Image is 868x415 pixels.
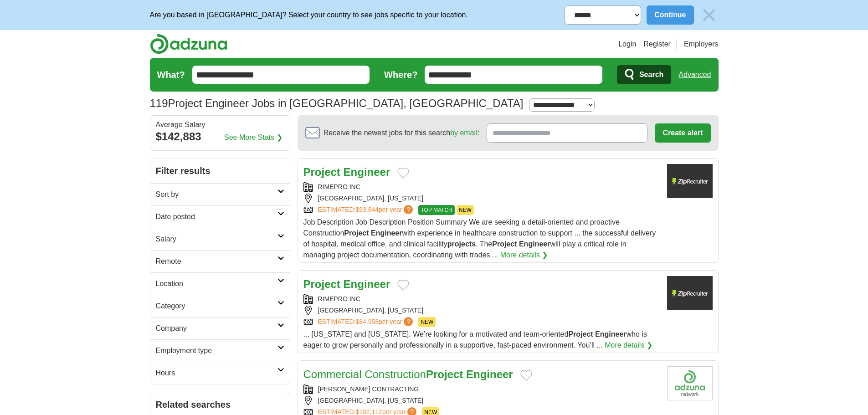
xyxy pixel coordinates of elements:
a: Login [618,39,636,50]
a: Location [150,272,290,295]
button: Add to favorite jobs [397,168,409,179]
a: See More Stats ❯ [224,132,282,143]
img: Company logo [667,276,713,310]
h2: Category [156,301,277,312]
h1: Project Engineer Jobs in [GEOGRAPHIC_DATA], [GEOGRAPHIC_DATA] [150,97,524,109]
a: Employers [684,39,719,50]
img: Company logo [667,366,713,400]
h2: Hours [156,368,277,379]
a: Sort by [150,183,290,205]
label: Where? [384,68,417,82]
span: Search [639,66,663,84]
span: $84,958 [355,318,379,325]
h2: Related searches [156,398,284,411]
h2: Salary [156,234,277,245]
a: Hours [150,362,290,384]
strong: Project [303,278,340,290]
a: Category [150,295,290,317]
a: More details ❯ [605,340,652,351]
strong: Engineer [466,368,513,380]
div: RIMEPRO INC [303,294,660,304]
h2: Date posted [156,211,277,222]
button: Create alert [655,123,710,143]
button: Continue [647,5,693,25]
div: Average Salary [156,121,284,128]
div: $142,883 [156,128,284,145]
span: ... [US_STATE] and [US_STATE]. We’re looking for a motivated and team-oriented who is eager to gr... [303,330,647,349]
strong: Project [344,229,369,237]
button: Search [617,65,671,84]
a: Project Engineer [303,278,390,290]
a: Register [643,39,671,50]
strong: Project [426,368,463,380]
span: ? [404,317,413,326]
span: ? [404,205,413,214]
h2: Filter results [150,159,290,183]
span: $93,844 [355,206,379,213]
button: Add to favorite jobs [520,370,532,381]
a: Remote [150,250,290,272]
div: [GEOGRAPHIC_DATA], [US_STATE] [303,396,660,405]
div: [GEOGRAPHIC_DATA], [US_STATE] [303,194,660,203]
strong: Engineer [595,330,626,338]
a: ESTIMATED:$84,958per year? [318,317,415,327]
strong: projects [447,240,476,248]
h2: Location [156,278,277,289]
p: Are you based in [GEOGRAPHIC_DATA]? Select your country to see jobs specific to your location. [150,10,468,20]
span: NEW [418,317,436,327]
h2: Sort by [156,189,277,200]
img: Adzuna logo [150,34,227,54]
span: 119 [150,95,168,112]
a: Employment type [150,339,290,362]
div: [GEOGRAPHIC_DATA], [US_STATE] [303,306,660,315]
strong: Project [492,240,517,248]
a: Advanced [678,66,711,84]
strong: Engineer [344,278,390,290]
strong: Engineer [371,229,402,237]
h2: Company [156,323,277,334]
span: NEW [457,205,474,215]
span: Receive the newest jobs for this search : [324,128,479,138]
strong: Project [568,330,593,338]
h2: Remote [156,256,277,267]
div: RIMEPRO INC [303,182,660,192]
a: ESTIMATED:$93,844per year? [318,205,415,215]
div: [PERSON_NAME] CONTRACTING [303,384,660,394]
a: Company [150,317,290,339]
button: Add to favorite jobs [397,280,409,291]
span: TOP MATCH [418,205,454,215]
label: What? [157,68,185,82]
strong: Project [303,166,340,178]
a: Salary [150,228,290,250]
a: More details ❯ [500,250,548,261]
a: Date posted [150,205,290,228]
a: Commercial ConstructionProject Engineer [303,368,513,380]
img: Company logo [667,164,713,198]
strong: Engineer [519,240,550,248]
img: icon_close_no_bg.svg [699,5,719,25]
span: Job Description Job Description Position Summary We are seeking a detail-oriented and proactive C... [303,218,656,259]
a: Project Engineer [303,166,390,178]
h2: Employment type [156,345,277,356]
a: by email [450,129,478,137]
strong: Engineer [344,166,390,178]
